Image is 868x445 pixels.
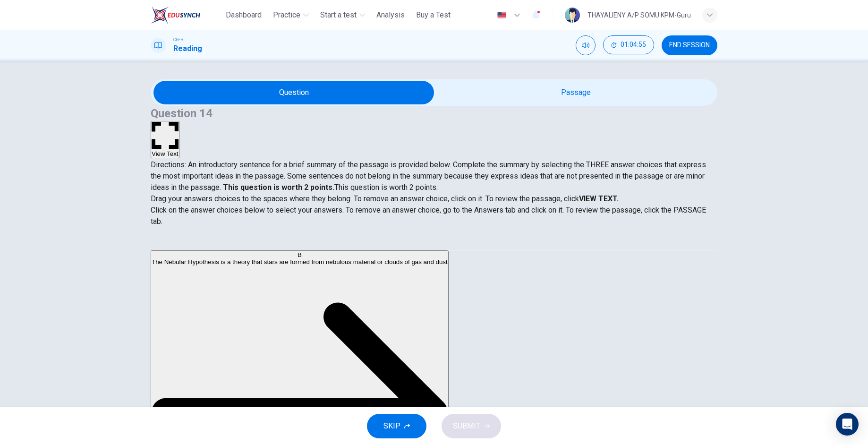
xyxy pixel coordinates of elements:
strong: VIEW TEXT. [579,194,619,203]
button: View Text [151,121,179,158]
span: 01:04:55 [621,41,646,49]
button: SKIP [367,414,426,438]
h4: Question 14 [151,106,717,121]
button: END SESSION [662,35,717,55]
div: Choose test type tabs [151,227,717,250]
div: THAYALIENY A/P SOMU KPM-Guru [587,9,691,21]
button: 01:04:55 [603,35,654,54]
img: ELTC logo [151,6,200,25]
span: Practice [273,9,300,21]
img: en [496,12,508,19]
div: Mute [576,35,596,55]
strong: This question is worth 2 points. [221,183,334,192]
div: Open Intercom Messenger [836,413,859,436]
div: B [152,251,448,258]
button: Dashboard [222,7,265,24]
span: CEFR [173,36,183,43]
button: Practice [269,7,313,24]
img: Profile picture [565,8,580,23]
button: Start a test [316,7,369,24]
span: END SESSION [669,42,710,49]
span: Dashboard [226,9,262,21]
p: Drag your answers choices to the spaces where they belong. To remove an answer choice, click on i... [151,193,717,205]
h1: Reading [173,43,202,54]
button: Buy a Test [412,7,454,24]
span: SKIP [383,419,400,433]
span: Buy a Test [416,9,451,21]
span: Analysis [376,9,405,21]
button: Analysis [373,7,408,24]
span: Start a test [320,9,357,21]
p: Click on the answer choices below to select your answers. To remove an answer choice, go to the A... [151,205,717,227]
span: The Nebular Hypothesis is a theory that stars are formed from nebulous material or clouds of gas ... [152,258,448,265]
a: ELTC logo [151,6,222,25]
div: Hide [603,35,654,55]
span: Directions: An introductory sentence for a brief summary of the passage is provided below. Comple... [151,160,706,192]
span: This question is worth 2 points. [334,183,438,192]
